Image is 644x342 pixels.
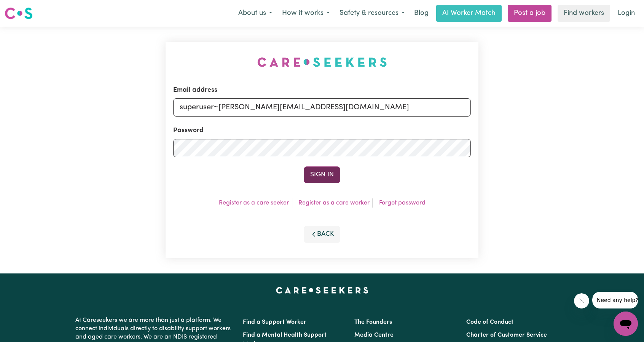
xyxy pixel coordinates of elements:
a: Register as a care seeker [219,200,289,206]
input: Email address [173,98,471,117]
a: Media Centre [354,332,394,338]
a: Find a Support Worker [243,319,306,325]
a: Code of Conduct [466,319,513,325]
button: Safety & resources [335,5,410,21]
a: Login [613,5,639,22]
button: About us [233,5,277,21]
a: Blog [410,5,433,22]
span: Need any help? [5,5,46,11]
a: Forgot password [379,200,426,206]
a: AI Worker Match [436,5,502,22]
a: Careseekers home page [276,287,368,293]
label: Email address [173,85,217,95]
iframe: Button to launch messaging window [614,312,638,336]
img: Careseekers logo [5,6,33,20]
a: Register as a care worker [298,200,370,206]
button: Sign In [304,166,340,183]
a: Careseekers logo [5,5,33,22]
label: Password [173,126,204,136]
iframe: Message from company [592,292,638,308]
a: Charter of Customer Service [466,332,547,338]
a: Find workers [558,5,610,22]
iframe: Close message [574,293,589,308]
button: Back [304,226,340,243]
a: The Founders [354,319,392,325]
button: How it works [277,5,335,21]
a: Post a job [508,5,552,22]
